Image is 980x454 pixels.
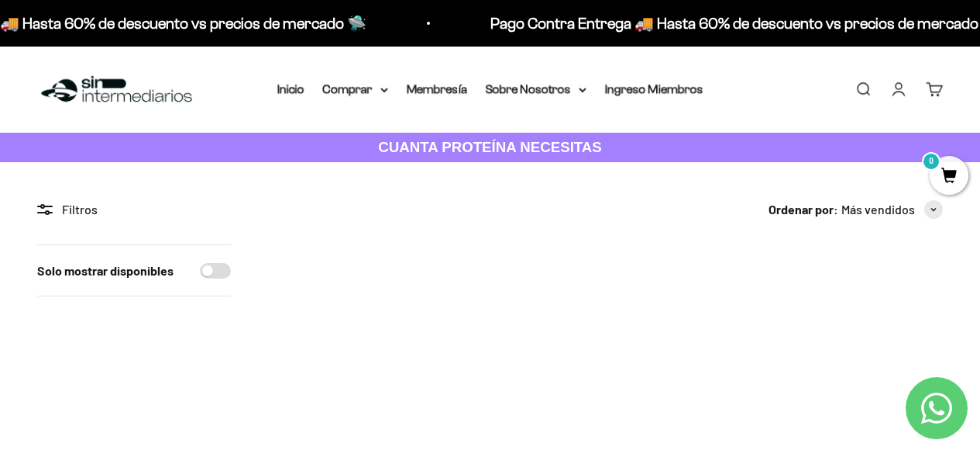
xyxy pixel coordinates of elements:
a: Inicio [277,82,304,95]
summary: Sobre Nosotros [486,79,586,99]
label: Solo mostrar disponibles [37,261,174,281]
a: Membresía [407,82,467,95]
div: Filtros [37,199,231,220]
button: Más vendidos [841,199,943,220]
summary: Comprar [323,79,388,99]
p: Pago Contra Entrega 🚚 Hasta 60% de descuento vs precios de mercado 🛸 [469,11,980,36]
a: Ingreso Miembros [605,82,703,95]
a: 0 [930,168,968,185]
span: Ordenar por: [769,199,838,220]
mark: 0 [922,152,940,171]
strong: CUANTA PROTEÍNA NECESITAS [378,139,602,155]
span: Más vendidos [841,199,915,220]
